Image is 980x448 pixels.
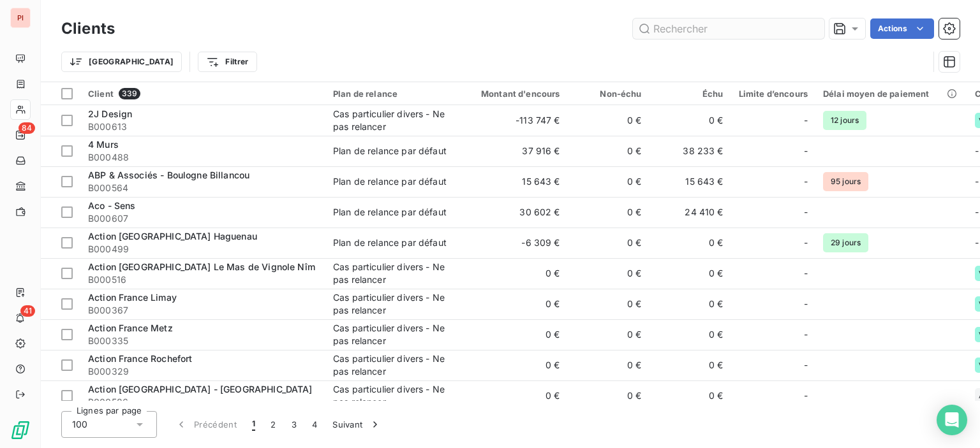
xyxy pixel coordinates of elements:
span: B000499 [88,243,318,256]
span: B000335 [88,335,318,347]
div: Échu [657,89,724,99]
span: - [804,389,808,402]
span: 84 [19,122,35,134]
span: Action France Metz [88,322,173,333]
button: 2 [263,411,283,438]
td: 0 € [650,380,731,411]
span: - [804,267,808,280]
div: Cas particulier divers - Ne pas relancer [333,261,450,286]
input: Rechercher [633,18,824,39]
button: Actions [870,18,934,39]
div: Plan de relance par défaut [333,236,447,249]
td: -6 309 € [458,228,568,258]
div: Plan de relance par défaut [333,206,447,219]
span: Action [GEOGRAPHIC_DATA] Haguenau [88,231,257,242]
td: 0 € [568,258,650,289]
td: 38 233 € [650,136,731,166]
button: Filtrer [198,52,256,72]
span: - [804,236,808,249]
span: 4 Murs [88,139,119,150]
button: 3 [284,411,304,438]
td: 0 € [568,197,650,228]
span: - [975,145,979,156]
td: 0 € [458,350,568,380]
span: B000516 [88,273,318,286]
div: Plan de relance [333,89,450,99]
div: Cas particulier divers - Ne pas relancer [333,383,450,408]
span: 2J Design [88,108,132,119]
td: 0 € [650,289,731,319]
span: 339 [119,88,140,99]
span: - [804,175,808,188]
div: Délai moyen de paiement [823,89,960,99]
button: [GEOGRAPHIC_DATA] [61,52,182,72]
td: 0 € [650,350,731,380]
td: 37 916 € [458,136,568,166]
span: - [804,298,808,310]
span: - [804,328,808,341]
span: Action France Rochefort [88,353,192,364]
td: 0 € [568,166,650,197]
span: - [975,206,979,217]
span: 41 [20,305,35,317]
td: 0 € [568,289,650,319]
span: Aco - Sens [88,200,136,211]
span: B000607 [88,212,318,225]
td: -113 747 € [458,105,568,136]
td: 0 € [650,258,731,289]
span: B000329 [88,365,318,378]
td: 15 643 € [458,166,568,197]
td: 15 643 € [650,166,731,197]
img: Logo LeanPay [10,420,31,440]
td: 0 € [458,380,568,411]
td: 0 € [568,105,650,136]
span: 29 jours [823,233,868,252]
span: Client [88,89,114,99]
button: 4 [304,411,325,438]
div: Montant d'encours [466,89,560,99]
span: - [804,206,808,219]
div: Cas particulier divers - Ne pas relancer [333,108,450,133]
span: B000488 [88,151,318,164]
h3: Clients [61,17,115,40]
span: - [975,237,979,248]
td: 0 € [568,319,650,350]
span: 100 [72,418,87,431]
button: Suivant [325,411,389,438]
span: B000367 [88,304,318,317]
td: 0 € [650,319,731,350]
td: 0 € [568,380,650,411]
span: - [804,145,808,157]
td: 0 € [458,319,568,350]
span: - [975,176,979,187]
div: Non-échu [575,89,642,99]
td: 0 € [568,136,650,166]
div: PI [10,8,31,28]
div: Cas particulier divers - Ne pas relancer [333,291,450,317]
td: 0 € [650,228,731,258]
span: 95 jours [823,172,868,191]
span: - [804,359,808,372]
td: 0 € [650,105,731,136]
span: 1 [252,418,255,431]
td: 0 € [568,350,650,380]
span: B000586 [88,396,318,408]
button: Précédent [167,411,244,438]
span: Action France Limay [88,292,177,303]
span: - [804,114,808,127]
span: B000564 [88,182,318,194]
span: Action [GEOGRAPHIC_DATA] - [GEOGRAPHIC_DATA] [88,384,313,394]
td: 0 € [458,258,568,289]
span: 12 jours [823,111,866,130]
td: 0 € [568,228,650,258]
div: Open Intercom Messenger [937,405,967,435]
span: ABP & Associés - Boulogne Billancou [88,170,249,180]
span: Action [GEOGRAPHIC_DATA] Le Mas de Vignole Nîm [88,261,315,272]
td: 24 410 € [650,197,731,228]
div: Limite d’encours [739,89,808,99]
div: Plan de relance par défaut [333,145,447,157]
span: B000613 [88,120,318,133]
div: Cas particulier divers - Ne pas relancer [333,352,450,378]
button: 1 [244,411,263,438]
div: Plan de relance par défaut [333,175,447,188]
